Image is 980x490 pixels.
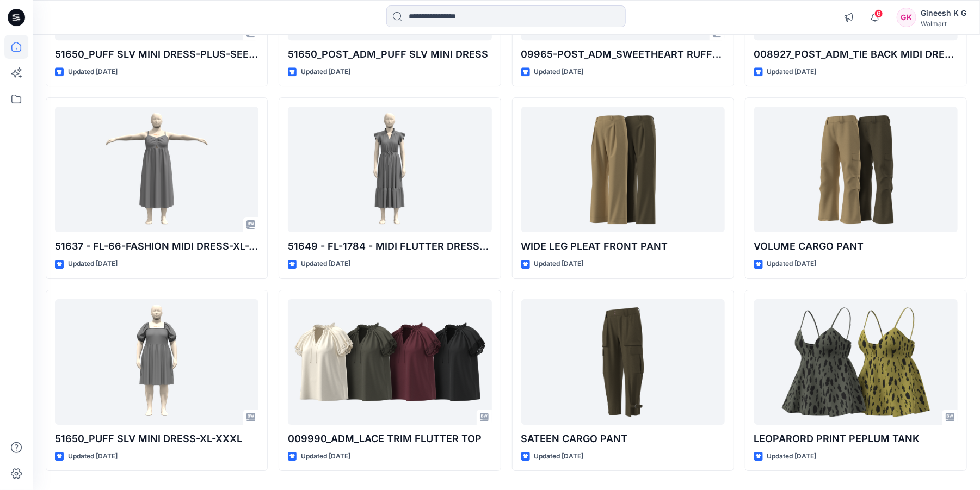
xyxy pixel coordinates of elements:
[754,47,958,62] p: 008927_POST_ADM_TIE BACK MIDI DRESS
[874,9,883,18] span: 6
[754,299,958,425] a: LEOPARORD PRINT PEPLUM TANK
[521,431,725,446] p: SATEEN CARGO PANT
[288,47,491,62] p: 51650_POST_ADM_PUFF SLV MINI DRESS
[521,107,725,232] a: WIDE LEG PLEAT FRONT PANT
[521,239,725,254] p: WIDE LEG PLEAT FRONT PANT
[288,239,491,254] p: 51649 - FL-1784 - MIDI FLUTTER DRESS_XS-XXXL
[921,7,966,20] div: Gineesh K G
[921,20,966,28] div: Walmart
[55,107,258,232] a: 51637 - FL-66-FASHION MIDI DRESS-XL-XXXL
[288,431,491,446] p: 009990_ADM_LACE TRIM FLUTTER TOP
[754,431,958,446] p: LEOPARORD PRINT PEPLUM TANK
[767,451,817,462] p: Updated [DATE]
[521,299,725,425] a: SATEEN CARGO PANT
[288,107,491,232] a: 51649 - FL-1784 - MIDI FLUTTER DRESS_XS-XXXL
[68,66,118,78] p: Updated [DATE]
[767,66,817,78] p: Updated [DATE]
[534,451,584,462] p: Updated [DATE]
[301,451,350,462] p: Updated [DATE]
[897,8,916,27] div: GK
[301,258,350,270] p: Updated [DATE]
[55,47,258,62] p: 51650_PUFF SLV MINI DRESS-PLUS-SEERSUCKER
[754,107,958,232] a: VOLUME CARGO PANT
[534,66,584,78] p: Updated [DATE]
[55,431,258,446] p: 51650_PUFF SLV MINI DRESS-XL-XXXL
[55,239,258,254] p: 51637 - FL-66-FASHION MIDI DRESS-XL-XXXL
[754,239,958,254] p: VOLUME CARGO PANT
[68,258,118,270] p: Updated [DATE]
[288,299,491,425] a: 009990_ADM_LACE TRIM FLUTTER TOP
[301,66,350,78] p: Updated [DATE]
[521,47,725,62] p: 09965-POST_ADM_SWEETHEART RUFFLE BLOUSE
[534,258,584,270] p: Updated [DATE]
[767,258,817,270] p: Updated [DATE]
[55,299,258,425] a: 51650_PUFF SLV MINI DRESS-XL-XXXL
[68,451,118,462] p: Updated [DATE]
